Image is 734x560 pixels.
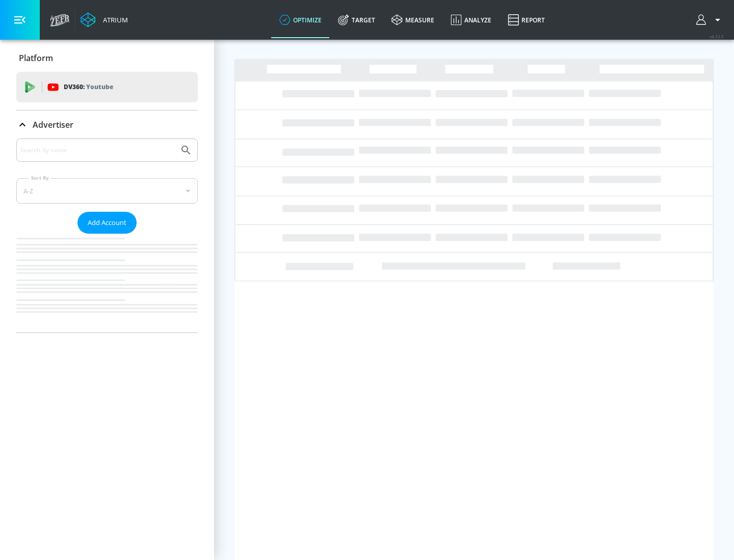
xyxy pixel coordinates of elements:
div: Advertiser [16,138,198,332]
a: Report [500,2,553,38]
div: DV360: Youtube [16,72,198,102]
p: Advertiser [33,119,73,130]
p: Platform [19,52,53,64]
label: Sort By [29,175,51,181]
div: Advertiser [16,110,198,139]
nav: list of Advertiser [16,234,198,332]
a: measure [383,2,442,38]
button: Add Account [77,212,137,234]
a: Atrium [81,12,128,27]
div: Platform [16,44,198,72]
div: A-Z [16,178,198,204]
a: Analyze [442,2,500,38]
div: Atrium [99,15,128,24]
a: optimize [271,2,330,38]
span: Add Account [88,217,126,229]
input: Search by name [20,144,175,157]
span: v 4.33.5 [710,34,724,39]
p: DV360: [64,81,113,93]
a: Target [330,2,383,38]
p: Youtube [86,81,113,92]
